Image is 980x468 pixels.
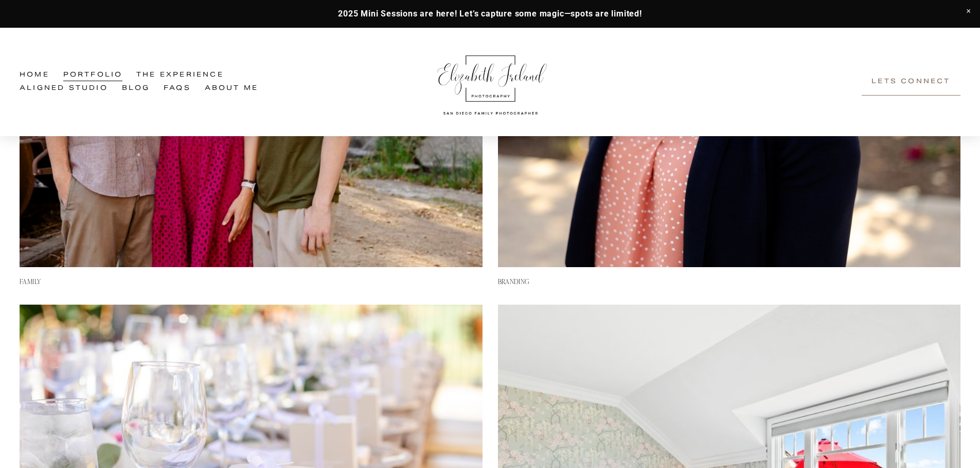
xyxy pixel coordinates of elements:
a: About Me [205,82,259,96]
a: Portfolio [63,69,123,82]
span: The Experience [136,69,224,81]
a: FAQs [164,82,191,96]
a: Aligned Studio [20,82,108,96]
a: Blog [122,82,150,96]
a: folder dropdown [136,69,224,82]
h3: FAMILY [20,277,482,286]
h3: BRANDING [498,277,960,286]
a: Home [20,69,49,82]
img: Elizabeth Ireland Photography San Diego Family Photographer [432,46,550,119]
a: Lets Connect [862,69,960,96]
